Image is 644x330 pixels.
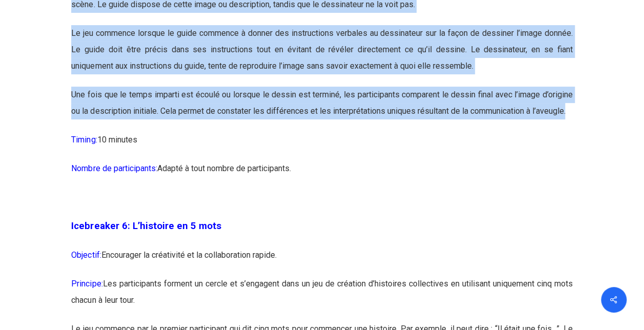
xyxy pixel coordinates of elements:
span: Timing: [71,135,97,145]
span: Objectif: [71,250,101,260]
p: Les participants forment un cercle et s’engagent dans un jeu de création d’histoires collectives ... [71,276,572,321]
p: 10 minutes [71,132,572,160]
span: Icebreaker 6: L’histoire en 5 mots [71,220,221,232]
span: Principe: [71,279,102,288]
p: Encourager la créativité et la collaboration rapide. [71,247,572,276]
p: Adapté à tout nombre de participants. [71,160,572,189]
p: Une fois que le temps imparti est écoulé ou lorsque le dessin est terminé, les participants compa... [71,87,572,132]
span: Nombre de participants: [71,163,157,173]
p: Le jeu commence lorsque le guide commence à donner des instructions verbales au dessinateur sur l... [71,25,572,87]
